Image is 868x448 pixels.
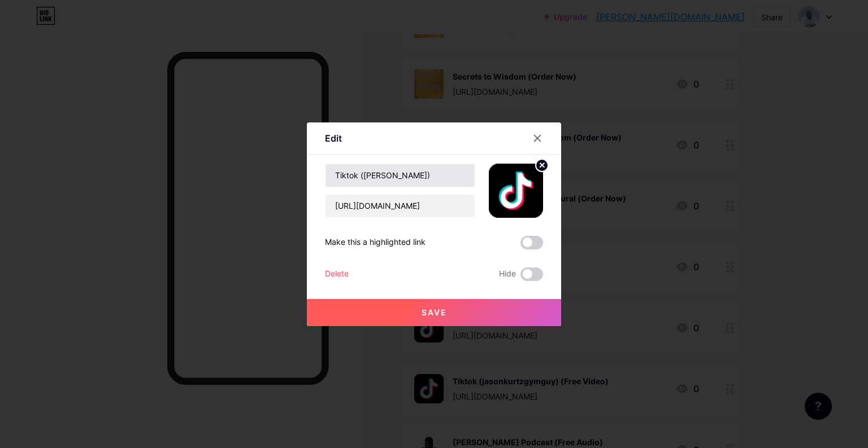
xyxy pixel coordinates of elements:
[325,164,475,187] input: Title
[422,308,447,317] span: Save
[489,164,543,218] img: link_thumbnail
[325,131,342,145] div: Edit
[325,236,426,249] div: Make this a highlighted link
[307,299,561,326] button: Save
[325,195,475,217] input: URL
[499,267,516,281] span: Hide
[325,267,349,281] div: Delete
